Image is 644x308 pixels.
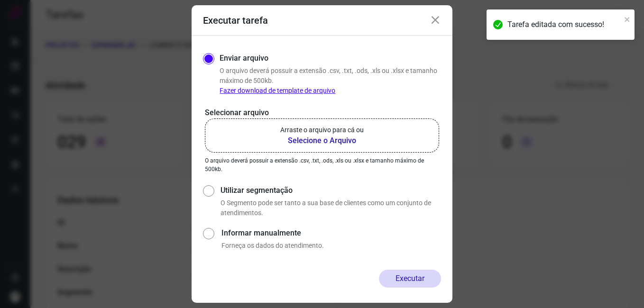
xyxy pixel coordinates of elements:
[221,185,441,196] label: Utilizar segmentação
[280,135,364,146] b: Selecione o Arquivo
[205,156,439,173] p: O arquivo deverá possuir a extensão .csv, .txt, .ods, .xls ou .xlsx e tamanho máximo de 500kb.
[221,198,441,218] p: O Segmento pode ser tanto a sua base de clientes como um conjunto de atendimentos.
[220,53,268,64] label: Enviar arquivo
[379,270,441,288] button: Executar
[205,107,439,118] p: Selecionar arquivo
[624,13,631,25] button: close
[221,227,441,239] label: Informar manualmente
[220,66,441,96] p: O arquivo deverá possuir a extensão .csv, .txt, .ods, .xls ou .xlsx e tamanho máximo de 500kb.
[221,241,441,251] p: Forneça os dados do atendimento.
[203,15,268,26] h3: Executar tarefa
[220,87,335,94] a: Fazer download de template de arquivo
[507,19,621,30] div: Tarefa editada com sucesso!
[280,125,364,135] p: Arraste o arquivo para cá ou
